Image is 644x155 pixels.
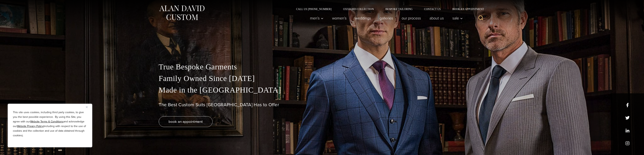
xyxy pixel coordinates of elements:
[306,14,465,22] nav: Primary Navigation
[375,14,397,22] a: Galleries
[337,8,380,10] a: Oxxford Collection
[452,16,463,20] span: Sale
[625,128,630,133] a: linkedin
[625,103,630,107] a: facebook
[86,105,91,109] button: Close
[476,13,485,23] button: View Search Form
[159,4,205,21] img: Alan David Custom
[418,8,447,10] a: Contact Us
[159,116,213,127] a: book an appointment
[159,61,485,96] p: True Bespoke Garments Family Owned Since [DATE] Made in the [GEOGRAPHIC_DATA]
[351,14,375,22] a: weddings
[446,8,485,10] a: Book an Appointment
[159,102,485,108] h1: The Best Custom Suits [GEOGRAPHIC_DATA] Has to Offer
[17,124,43,128] a: Website Privacy Policy
[625,116,630,120] a: x/twitter
[310,16,323,20] span: Men’s
[169,119,203,124] span: book an appointment
[397,14,425,22] a: Our Process
[86,106,88,108] img: Close
[290,8,337,10] a: Call Us [PHONE_NUMBER]
[425,14,448,22] a: About Us
[290,8,485,10] nav: Secondary Navigation
[625,141,630,145] a: instagram
[380,8,418,10] a: Bespoke Tailoring
[328,14,351,22] a: Women’s
[30,120,63,124] a: Website Terms & Conditions
[13,110,87,138] p: This site uses cookies, including third party cookies, to give you the best possible experience. ...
